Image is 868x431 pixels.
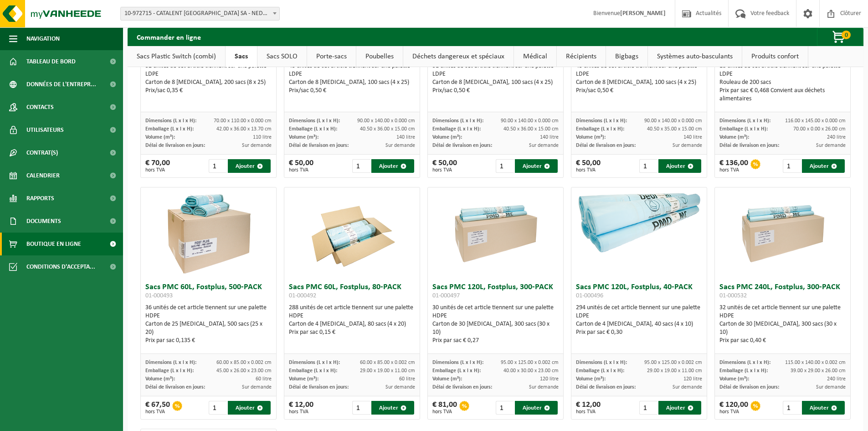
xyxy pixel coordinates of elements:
div: 30 unités de cet article tiennent sur une palette [432,304,559,345]
span: 70.00 x 110.00 x 0.000 cm [214,118,272,124]
span: Dimensions (L x l x H): [719,118,770,124]
span: 39.00 x 29.00 x 26.00 cm [791,368,846,374]
div: Carton de 8 [MEDICAL_DATA], 100 sacs (4 x 25) [432,78,559,87]
span: 140 litre [540,135,559,140]
span: Volume (m³): [719,376,749,382]
span: Délai de livraison en jours: [145,384,205,390]
div: 51 unités de cet article tiennent sur une palette [432,62,559,95]
span: Dimensions (L x l x H): [576,360,627,365]
span: 116.00 x 145.00 x 0.000 cm [785,118,846,124]
span: Emballage (L x l x H): [719,126,768,132]
span: 40.50 x 35.00 x 15.00 cm [647,126,702,132]
span: Sur demande [816,384,846,390]
span: Tableau de bord [26,50,76,73]
div: Rouleau de 200 sacs [719,78,846,87]
h3: Sacs PMC 60L, Fostplus, 500-PACK [145,283,272,301]
input: 1 [209,401,227,415]
span: Sur demande [242,143,272,148]
div: Carton de 4 [MEDICAL_DATA], 40 sacs (4 x 10) [576,320,702,328]
div: Carton de 8 [MEDICAL_DATA], 200 sacs (8 x 25) [145,78,272,87]
a: Sacs Plastic Switch (combi) [128,46,225,67]
span: Délai de livraison en jours: [432,143,492,148]
button: Ajouter [371,401,414,415]
div: Carton de 8 [MEDICAL_DATA], 100 sacs (4 x 25) [576,78,702,87]
span: hors TVA [289,167,313,173]
span: 240 litre [827,376,846,382]
span: Emballage (L x l x H): [719,368,768,374]
span: Utilisateurs [26,119,64,141]
div: LDPE [576,312,702,320]
span: Navigation [26,27,60,50]
span: Emballage (L x l x H): [145,126,194,132]
span: Sur demande [242,384,272,390]
span: hors TVA [576,167,601,173]
div: € 12,00 [289,401,313,415]
strong: [PERSON_NAME] [620,10,666,17]
span: Emballage (L x l x H): [289,126,337,132]
span: Sur demande [385,143,415,148]
span: 01-000493 [145,292,173,299]
div: LDPE [145,70,272,78]
button: Ajouter [228,401,271,415]
div: HDPE [432,312,559,320]
span: 95.00 x 125.00 x 0.002 cm [501,360,559,365]
span: 120 litre [540,376,559,382]
div: 32 unités de cet article tiennent sur une palette [719,304,846,345]
span: 29.00 x 19.00 x 11.00 cm [647,368,702,374]
span: Volume (m³): [289,135,318,140]
div: HDPE [719,312,846,320]
span: Rapports [26,187,54,210]
span: 10-972715 - CATALENT BELGIUM SA - NEDER-OVER-HEEMBEEK [121,7,279,20]
div: HDPE [289,312,415,320]
span: 140 litre [396,135,415,140]
div: € 120,00 [719,401,748,415]
button: Ajouter [658,159,701,173]
input: 1 [352,401,371,415]
span: Dimensions (L x l x H): [289,118,340,124]
h3: Sacs PMC 120L, Fostplus, 40-PACK [576,283,702,301]
div: € 50,00 [289,159,313,173]
div: Carton de 25 [MEDICAL_DATA], 500 sacs (25 x 20) [145,320,272,337]
span: 60.00 x 85.00 x 0.002 cm [216,360,272,365]
span: 01-000496 [576,292,603,299]
img: 01-000496 [571,187,707,255]
span: 115.00 x 140.00 x 0.002 cm [785,360,846,365]
span: Délai de livraison en jours: [576,143,636,148]
span: 01-000532 [719,292,747,299]
input: 1 [639,401,658,415]
div: Prix/sac 0,50 € [432,87,559,95]
span: 60.00 x 85.00 x 0.002 cm [360,360,415,365]
input: 1 [352,159,371,173]
div: HDPE [145,312,272,320]
div: Carton de 4 [MEDICAL_DATA], 80 sacs (4 x 20) [289,320,415,328]
span: 240 litre [827,135,846,140]
span: 40.00 x 30.00 x 23.00 cm [503,368,559,374]
div: € 81,00 [432,401,457,415]
a: Systèmes auto-basculants [648,46,742,67]
span: hors TVA [576,409,601,415]
div: 52 unités de cet article tiennent sur une palette [145,62,272,95]
span: hors TVA [719,167,748,173]
a: Déchets dangereux et spéciaux [403,46,514,67]
span: Délai de livraison en jours: [145,143,205,148]
span: 90.00 x 140.00 x 0.000 cm [644,118,702,124]
span: Délai de livraison en jours: [289,384,349,390]
span: Emballage (L x l x H): [432,126,481,132]
span: Emballage (L x l x H): [432,368,481,374]
div: € 50,00 [432,159,457,173]
span: Volume (m³): [145,135,175,140]
h3: Sacs PMC 60L, Fostplus, 80-PACK [289,283,415,301]
span: 70.00 x 0.00 x 26.00 cm [793,126,846,132]
div: Carton de 8 [MEDICAL_DATA], 100 sacs (4 x 25) [289,78,415,87]
input: 1 [496,401,514,415]
div: Prix par sac 0,135 € [145,337,272,345]
img: 01-000492 [307,187,398,279]
img: 01-000532 [737,187,828,279]
span: Dimensions (L x l x H): [432,360,483,365]
span: Dimensions (L x l x H): [576,118,627,124]
button: Ajouter [515,401,558,415]
div: € 12,00 [576,401,601,415]
input: 1 [783,159,801,173]
div: 36 unités de cet article tiennent sur une palette [145,304,272,345]
div: Carton de 30 [MEDICAL_DATA], 300 sacs (30 x 10) [432,320,559,337]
